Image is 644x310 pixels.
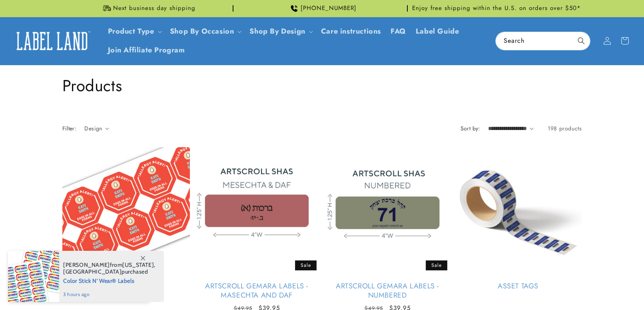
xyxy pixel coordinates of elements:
span: from , purchased [63,262,156,275]
summary: Product Type [103,22,165,41]
span: Label Guide [416,27,459,36]
a: Artscroll Gemara Labels - Numbered [324,282,451,300]
span: Join Affiliate Program [108,46,185,55]
summary: Shop By Occasion [165,22,245,41]
a: Join Affiliate Program [103,41,190,60]
a: Product Type [108,26,154,36]
a: Artscroll Gemara Labels - Masechta and Daf [193,282,321,300]
span: Next business day shipping [113,4,195,12]
a: Label Guide [411,22,464,41]
span: FAQ [391,27,406,36]
span: 198 products [548,124,582,132]
img: Label Land [12,28,92,53]
h1: Products [62,75,582,96]
a: FAQ [386,22,411,41]
span: [PHONE_NUMBER] [301,4,357,12]
button: Search [572,32,590,50]
summary: Design (0 selected) [84,124,109,133]
a: Care instructions [316,22,386,41]
label: Sort by: [461,124,480,132]
h2: Filter: [62,124,77,133]
summary: Shop By Design [245,22,316,41]
iframe: Gorgias live chat messenger [564,276,636,302]
span: Care instructions [321,27,381,36]
a: Label Land [9,26,95,56]
a: Asset Tags [455,282,582,291]
span: Enjoy free shipping within the U.S. on orders over $50* [412,4,581,12]
span: [GEOGRAPHIC_DATA] [63,268,122,275]
span: Shop By Occasion [170,27,234,36]
span: [US_STATE] [122,261,154,268]
a: Shop By Design [249,26,305,36]
span: [PERSON_NAME] [63,261,110,268]
span: Design [84,124,102,132]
